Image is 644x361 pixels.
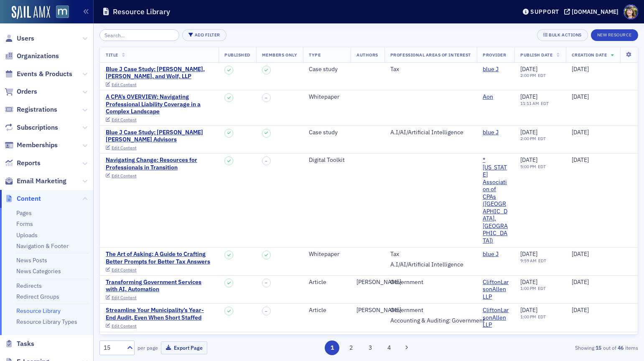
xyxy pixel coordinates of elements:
a: CliftonLarsonAllen LLP [483,279,509,301]
span: EDT [536,285,546,291]
a: Memberships [5,141,58,150]
div: Support [530,8,559,15]
span: Published [224,52,250,58]
div: Whitepaper [309,93,345,101]
span: – [265,159,267,164]
div: Accounting & Auditing: Government [390,317,471,325]
span: Type [309,52,321,58]
div: A CPA’s OVERVIEW: Navigating Professional Liability Coverage in a Complex Landscape [106,93,213,115]
span: Registrations [17,105,57,114]
a: Resource Library Types [16,318,77,325]
a: Edit Content [106,146,144,150]
span: [DATE] [572,93,589,100]
span: Title [106,52,118,58]
span: [DATE] [520,250,537,258]
a: Edit Content [106,118,144,122]
span: [DATE] [520,278,537,286]
strong: 46 [616,344,625,351]
a: *[US_STATE] Association of CPAs ([GEOGRAPHIC_DATA], [GEOGRAPHIC_DATA]) [483,156,509,244]
time: 11:11 AM [520,100,539,106]
div: Edit Content [112,295,137,300]
span: Creation Date [572,52,607,58]
time: 1:00 PM [520,314,536,320]
span: EDT [536,164,546,169]
a: blue J [483,129,499,136]
div: Tax [390,251,471,258]
span: Events & Products [17,69,72,79]
a: The Art of Asking: A Guide to Crafting Better Prompts for Better Tax Answers [106,251,213,265]
div: Bulk Actions [549,33,581,37]
div: Edit Content [112,324,137,328]
a: Email Marketing [5,177,66,186]
span: [DATE] [572,128,589,136]
a: Redirect Groups [16,293,59,300]
button: [DOMAIN_NAME] [564,9,621,15]
a: Organizations [5,51,59,61]
a: Orders [5,87,37,96]
span: EDT [536,72,546,78]
span: Reports [17,159,41,168]
a: Edit Content [106,324,144,328]
a: Redirects [16,282,42,289]
img: SailAMX [56,5,69,18]
a: Streamline Your Municipality’s Year-End Audit, Even When Short Staffed [106,307,213,321]
span: – [265,95,267,100]
a: Blue J Case Study: [PERSON_NAME], [PERSON_NAME], and Wolf, LLP [106,66,213,80]
span: – [265,309,267,314]
a: Pages [16,209,32,217]
button: 2 [344,341,359,355]
span: Subscriptions [17,123,58,132]
div: A.I/AI/Artificial Intelligence [390,261,471,269]
time: 5:00 PM [520,164,536,169]
span: Tasks [17,339,34,348]
a: Registrations [5,105,57,114]
div: A.I/AI/Artificial Intelligence [390,129,471,136]
label: per page [137,344,158,351]
div: Case study [309,66,345,73]
img: SailAMX [12,6,50,19]
span: Publish Date [520,52,552,58]
a: View Homepage [50,5,69,20]
a: [PERSON_NAME] [356,307,401,314]
div: Edit Content [112,118,137,122]
span: [DATE] [572,250,589,258]
span: Members Only [262,52,297,58]
a: Users [5,34,34,43]
a: Transforming Government Services with AI, Automation [106,279,213,293]
span: [DATE] [520,65,537,73]
span: [DATE] [572,306,589,314]
a: Resource Library [16,307,61,315]
div: Whitepaper [309,251,345,258]
span: Users [17,34,34,43]
div: Edit Content [112,268,137,272]
span: EDT [539,100,549,106]
span: Authors [356,52,378,58]
div: Digital Toolkit [309,156,345,164]
div: Edit Content [112,82,137,87]
div: Tax [390,66,471,73]
div: [PERSON_NAME] [356,279,401,286]
div: Article [309,279,345,286]
a: Uploads [16,231,38,239]
span: Orders [17,87,37,96]
a: New Resource [591,31,638,38]
a: Forms [16,220,33,228]
span: Content [17,194,41,203]
a: Content [5,194,41,203]
span: Organizations [17,51,59,61]
time: 2:00 PM [520,72,536,78]
a: CliftonLarsonAllen LLP [483,307,509,329]
time: 2:00 PM [520,136,536,141]
div: Government [390,307,471,314]
strong: 15 [594,344,603,351]
a: Subscriptions [5,123,58,132]
div: [DOMAIN_NAME] [572,8,619,15]
time: 9:59 AM [520,258,537,264]
span: EDT [537,258,546,264]
span: Memberships [17,141,58,150]
span: Professional Areas of Interest [390,52,471,58]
